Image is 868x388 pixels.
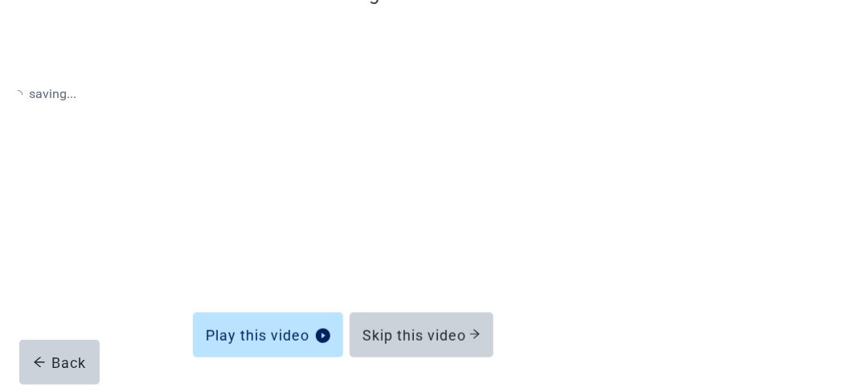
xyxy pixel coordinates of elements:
[362,327,481,343] div: Skip this video
[193,312,343,357] button: Play this videoplay-circle
[469,329,481,340] span: arrow-right
[206,327,330,343] div: Play this video
[33,356,46,369] span: arrow-left
[350,312,493,357] button: Skip this video arrow-right
[19,340,100,385] button: arrow-leftBack
[13,84,76,104] p: saving ...
[316,329,330,343] span: play-circle
[11,88,24,100] span: loading
[33,354,87,370] div: Back
[193,24,675,277] iframe: Medical Decision Makers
